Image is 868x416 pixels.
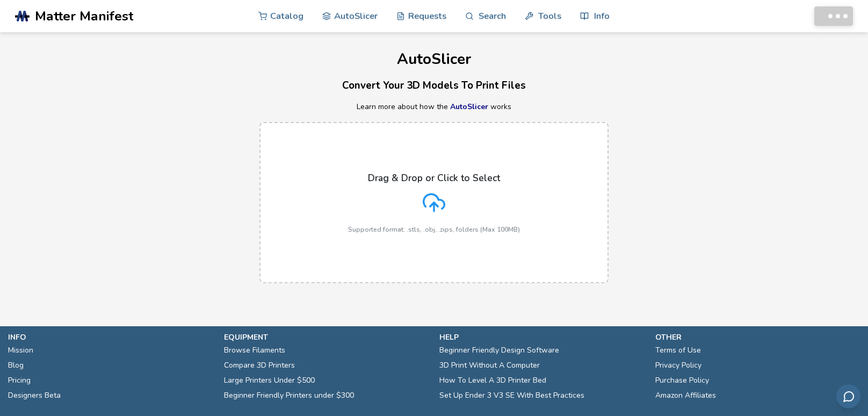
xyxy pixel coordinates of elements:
[224,332,429,343] p: equipment
[348,226,520,233] p: Supported format: .stls, .obj, .zips, folders (Max 100MB)
[655,343,701,358] a: Terms of Use
[224,388,354,403] a: Beginner Friendly Printers under $300
[224,373,315,388] a: Large Printers Under $500
[8,373,31,388] a: Pricing
[224,343,285,358] a: Browse Filaments
[439,332,645,343] p: help
[450,102,488,112] a: AutoSlicer
[224,358,295,373] a: Compare 3D Printers
[655,358,701,373] a: Privacy Policy
[35,9,133,24] span: Matter Manifest
[8,358,24,373] a: Blog
[439,373,546,388] a: How To Level A 3D Printer Bed
[8,343,33,358] a: Mission
[8,332,213,343] p: info
[439,388,584,403] a: Set Up Ender 3 V3 SE With Best Practices
[655,332,860,343] p: other
[8,388,61,403] a: Designers Beta
[655,373,709,388] a: Purchase Policy
[655,388,716,403] a: Amazon Affiliates
[836,384,860,408] button: Send feedback via email
[439,343,559,358] a: Beginner Friendly Design Software
[439,358,540,373] a: 3D Print Without A Computer
[368,173,500,183] p: Drag & Drop or Click to Select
